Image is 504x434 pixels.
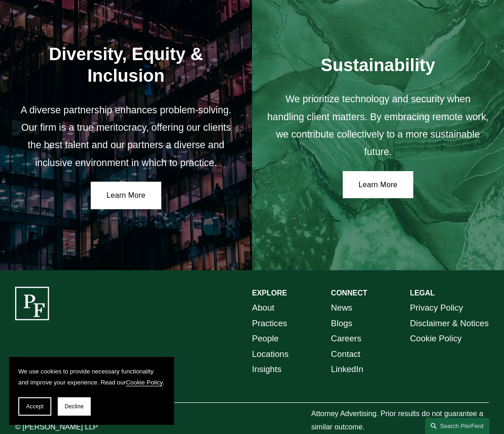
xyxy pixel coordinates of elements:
[331,316,352,331] a: Blogs
[15,101,237,172] p: A diverse partnership enhances problem-solving. Our firm is a true meritocracy, offering our clie...
[252,331,279,346] a: People
[252,362,281,377] a: Insights
[18,366,165,388] p: We use cookies to provide necessary functionality and improve your experience. Read our .
[15,421,114,434] p: © [PERSON_NAME] LLP
[267,55,489,76] h2: Sustainability
[252,300,274,316] a: About
[18,397,51,416] button: Accept
[15,44,237,86] h2: Diversity, Equity & Inclusion
[331,300,352,316] a: News
[9,357,174,425] section: Cookie banner
[252,289,287,297] strong: EXPLORE
[267,90,489,161] p: We prioritize technology and security when handling client matters. By embracing remote work, we ...
[331,346,360,362] a: Contact
[331,289,367,297] strong: CONNECT
[410,316,489,331] a: Disclaimer & Notices
[410,300,463,316] a: Privacy Policy
[252,346,289,362] a: Locations
[311,407,489,434] p: Attorney Advertising. Prior results do not guarantee a similar outcome.
[65,403,84,410] span: Decline
[331,362,363,377] a: LinkedIn
[410,289,435,297] strong: LEGAL
[410,331,462,346] a: Cookie Policy
[252,316,287,331] a: Practices
[58,397,91,416] button: Decline
[343,171,414,199] a: Learn More
[331,331,361,346] a: Careers
[26,403,44,410] span: Accept
[126,379,163,386] a: Cookie Policy
[91,182,162,209] a: Learn More
[425,418,489,434] a: Search this site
